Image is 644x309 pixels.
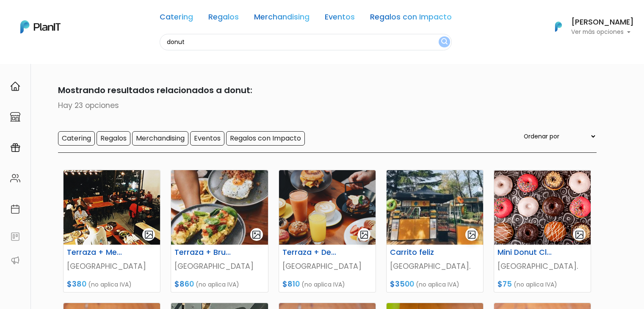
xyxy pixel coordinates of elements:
[10,204,20,214] img: calendar-87d922413cdce8b2cf7b7f5f62616a5cf9e4887200fb71536465627b3292af00.svg
[467,230,477,240] img: gallery-light
[571,19,634,26] h6: [PERSON_NAME]
[67,279,86,289] span: $380
[386,170,484,292] a: gallery-light Carrito feliz [GEOGRAPHIC_DATA]. $3500 (no aplica IVA)
[10,173,20,183] img: people-662611757002400ad9ed0e3c099ab2801c6687ba6c219adb57efc949bc21e19d.svg
[385,248,452,257] h6: Carrito feliz
[416,280,459,289] span: (no aplica IVA)
[10,255,20,265] img: partners-52edf745621dab592f3b2c58e3bca9d71375a7ef29c3b500c9f145b62cc070d4.svg
[48,100,597,111] p: Hay 23 opciones
[252,230,261,240] img: gallery-light
[48,84,597,97] p: Mostrando resultados relacionados a donut:
[171,170,268,245] img: thumb_5cc6cceb31e9067aac163f0e58a0bae2.jpg
[67,261,157,272] p: [GEOGRAPHIC_DATA]
[226,131,305,146] input: Regalos con Impacto
[390,279,414,289] span: $3500
[10,81,20,91] img: home-e721727adea9d79c4d83392d1f703f7f8bce08238fde08b1acbfd93340b81755.svg
[282,279,300,289] span: $810
[549,17,568,36] img: PlanIt Logo
[10,232,20,242] img: feedback-78b5a0c8f98aac82b08bfc38622c3050aee476f2c9584af64705fc4e61158814.svg
[208,14,239,24] a: Regalos
[254,14,310,24] a: Merchandising
[279,170,376,245] img: thumb_unnamed.png
[279,170,376,292] a: gallery-light Terraza + Desayuno + Almuerzo BurgerDonas [GEOGRAPHIC_DATA] $810 (no aplica IVA)
[277,248,344,257] h6: Terraza + Desayuno + Almuerzo BurgerDonas
[174,261,264,272] p: [GEOGRAPHIC_DATA]
[190,131,224,146] input: Eventos
[62,248,129,257] h6: Terraza + Merienda
[20,20,61,33] img: PlanIt Logo
[387,170,483,245] img: thumb_F7FE3346-0D88-4F10-A54C-A3D28EA1FD42.jpeg
[494,170,591,292] a: gallery-light Mini Donut Classic/Color [GEOGRAPHIC_DATA]. $75 (no aplica IVA)
[10,112,20,122] img: marketplace-4ceaa7011d94191e9ded77b95e3339b90024bf715f7c57f8cf31f2d8c509eaba.svg
[171,170,268,292] a: gallery-light Terraza + Brunch [GEOGRAPHIC_DATA] $860 (no aplica IVA)
[359,230,369,240] img: gallery-light
[88,280,132,289] span: (no aplica IVA)
[144,230,154,240] img: gallery-light
[390,261,480,272] p: [GEOGRAPHIC_DATA].
[63,170,160,292] a: gallery-light Terraza + Merienda [GEOGRAPHIC_DATA] $380 (no aplica IVA)
[325,14,355,24] a: Eventos
[160,34,452,50] input: Buscá regalos, desayunos, y más
[544,16,634,38] button: PlanIt Logo [PERSON_NAME] Ver más opciones
[492,248,559,257] h6: Mini Donut Classic/Color
[571,29,634,35] p: Ver más opciones
[301,280,345,289] span: (no aplica IVA)
[282,261,372,272] p: [GEOGRAPHIC_DATA]
[132,131,188,146] input: Merchandising
[58,131,95,146] input: Catering
[441,38,448,46] img: search_button-432b6d5273f82d61273b3651a40e1bd1b912527efae98b1b7a1b2c0702e16a8d.svg
[10,143,20,153] img: campaigns-02234683943229c281be62815700db0a1741e53638e28bf9629b52c665b00959.svg
[575,230,584,240] img: gallery-light
[196,280,239,289] span: (no aplica IVA)
[498,279,512,289] span: $75
[370,14,452,24] a: Regalos con Impacto
[64,170,160,245] img: thumb_terraza.jpg
[97,131,130,146] input: Regalos
[494,170,591,245] img: thumb_varias.png
[498,261,587,272] p: [GEOGRAPHIC_DATA].
[169,248,236,257] h6: Terraza + Brunch
[514,280,557,289] span: (no aplica IVA)
[174,279,194,289] span: $860
[160,14,193,24] a: Catering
